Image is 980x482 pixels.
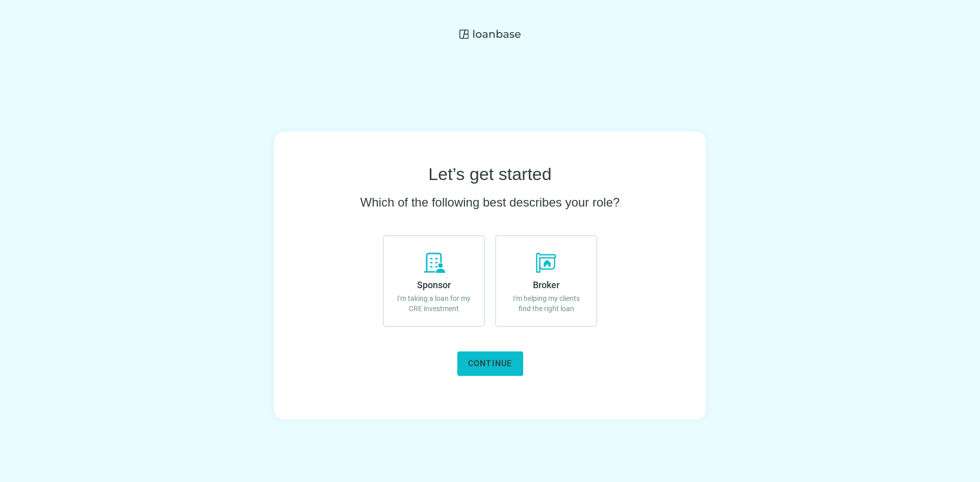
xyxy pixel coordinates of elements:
[360,194,620,211] h2: Which of the following best describes your role?
[417,280,451,290] span: Sponsor
[457,351,523,376] button: Continue
[428,164,551,184] h1: Let’s get started
[506,293,586,314] p: I'm helping my clients find the right loan
[468,359,512,368] span: Continue
[533,280,559,290] span: Broker
[394,293,474,314] p: I'm taking a loan for my CRE investment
